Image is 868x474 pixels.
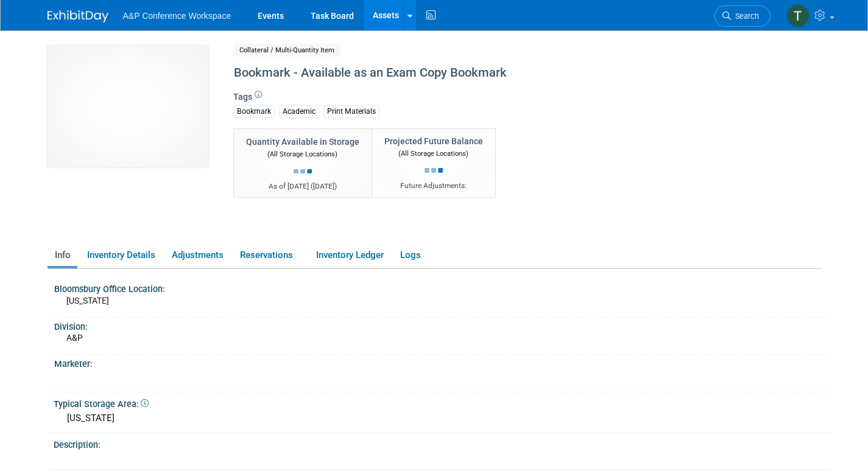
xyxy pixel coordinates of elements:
[230,62,743,84] div: Bookmark - Available as an Exam Copy Bookmark
[313,182,334,190] span: [DATE]
[123,11,231,21] span: A&P Conference Workspace
[384,147,483,159] div: (All Storage Locations)
[66,296,109,305] span: [US_STATE]
[393,245,428,266] a: Logs
[279,105,319,118] div: Academic
[425,168,443,173] img: loading...
[246,148,359,159] div: (All Storage Locations)
[233,245,306,266] a: Reservations
[164,245,230,266] a: Adjustments
[715,5,771,27] a: Search
[80,245,162,266] a: Inventory Details
[54,399,149,409] span: Typical Storage Area:
[384,135,483,147] div: Projected Future Balance
[294,169,312,174] img: loading...
[48,245,77,266] a: Info
[323,105,379,118] div: Print Materials
[384,181,483,191] div: Future Adjustments:
[233,44,340,57] span: Collateral / Multi-Quantity Item
[233,91,743,126] div: Tags
[54,355,825,370] div: Marketer:
[233,105,275,118] div: Bookmark
[54,436,830,451] div: Description:
[66,333,83,343] span: A&P
[48,10,108,23] img: ExhibitDay
[309,245,390,266] a: Inventory Ledger
[246,181,359,192] div: As of [DATE] ( )
[54,318,825,333] div: Division:
[731,12,759,21] span: Search
[246,136,359,148] div: Quantity Available in Storage
[48,46,208,167] img: View Images
[63,409,821,428] div: [US_STATE]
[786,4,810,27] img: Tia Ali
[54,280,825,295] div: Bloomsbury Office Location:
